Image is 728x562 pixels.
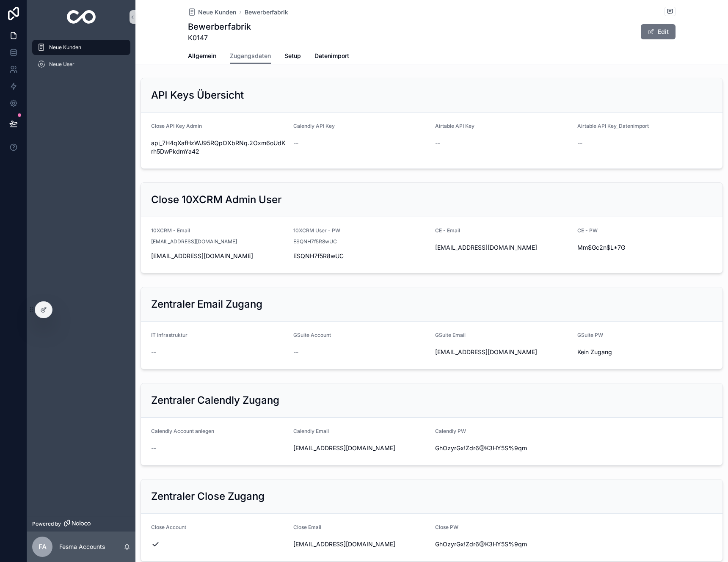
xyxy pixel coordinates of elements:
span: Close API Key Admin [151,123,202,129]
span: CE - Email [435,227,460,234]
span: [EMAIL_ADDRESS][DOMAIN_NAME] [435,348,571,356]
span: Calendly API Key [293,123,335,129]
span: Calendly Email [293,428,329,434]
h1: Bewerberfabrik [188,21,251,33]
a: Zugangsdaten [230,48,271,64]
span: Powered by [32,521,61,527]
span: Neue Kunden [198,8,236,17]
span: [EMAIL_ADDRESS][DOMAIN_NAME] [151,238,237,245]
span: Close Account [151,524,186,530]
span: GhOzyrGx!Zdr6@K3HY5S%9qm [435,444,571,452]
span: K0147 [188,33,251,43]
span: FA [39,542,47,552]
span: Neue Kunden [49,44,81,51]
a: Neue User [32,57,130,72]
span: Allgemein [188,52,216,60]
h2: API Keys Übersicht [151,88,244,102]
h2: Zentraler Email Zugang [151,298,262,311]
span: GSuite Account [293,332,331,338]
span: -- [435,139,440,147]
span: [EMAIL_ADDRESS][DOMAIN_NAME] [151,252,287,260]
span: -- [151,348,156,356]
a: Allgemein [188,48,216,65]
span: 10XCRM User - PW [293,227,340,234]
span: Close PW [435,524,458,530]
span: api_7H4qXafHzWJ95RQpOXbRNq.2Oxm6oUdKrh5DwPkdmYa42 [151,139,287,156]
a: Datenimport [314,48,349,65]
span: Airtable API Key_Datenimport [577,123,649,129]
span: Kein Zugang [577,348,713,356]
button: Edit [641,24,676,39]
span: ESQNH7f5R8wUC [293,238,337,245]
a: Setup [284,48,301,65]
span: ESQNH7f5R8wUC [293,252,429,260]
p: Fesma Accounts [59,543,105,551]
span: Mm$Gc2n$L*7G [577,243,713,252]
span: GhOzyrGx!Zdr6@K3HY5S%9qm [435,540,571,548]
img: App logo [67,10,96,24]
a: Bewerberfabrik [245,8,288,17]
span: Neue User [49,61,74,68]
span: Calendly PW [435,428,466,434]
a: Neue Kunden [188,8,236,17]
span: -- [293,139,298,147]
span: Datenimport [314,52,349,60]
h2: Zentraler Calendly Zugang [151,394,279,407]
span: -- [577,139,582,147]
span: Close Email [293,524,321,530]
span: Airtable API Key [435,123,474,129]
span: CE - PW [577,227,598,234]
h2: Zentraler Close Zugang [151,490,265,503]
span: IT Infrastruktur [151,332,188,338]
span: -- [293,348,298,356]
span: Calendly Account anlegen [151,428,214,434]
span: Zugangsdaten [230,52,271,60]
a: Neue Kunden [32,40,130,55]
span: [EMAIL_ADDRESS][DOMAIN_NAME] [435,243,571,252]
span: Setup [284,52,301,60]
span: GSuite PW [577,332,603,338]
div: scrollable content [27,34,135,83]
span: [EMAIL_ADDRESS][DOMAIN_NAME] [293,540,429,548]
span: [EMAIL_ADDRESS][DOMAIN_NAME] [293,444,429,452]
span: GSuite Email [435,332,466,338]
a: Powered by [27,516,135,532]
h2: Close 10XCRM Admin User [151,193,281,207]
span: 10XCRM - Email [151,227,190,234]
span: -- [151,444,156,452]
